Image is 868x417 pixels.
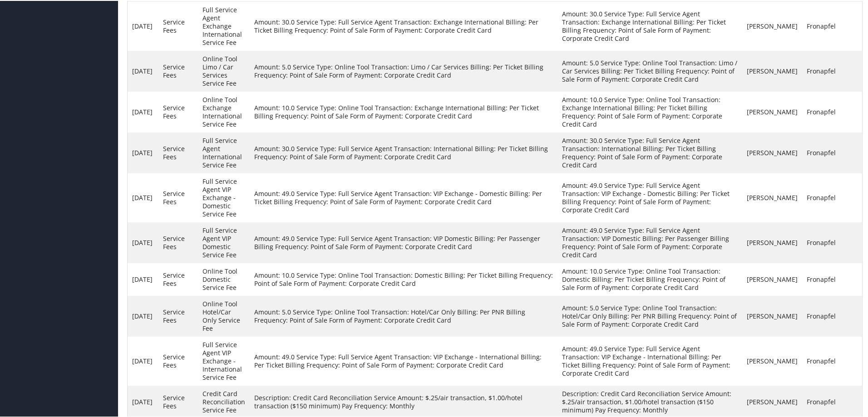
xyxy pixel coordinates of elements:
[802,1,862,50] td: Fronapfel
[742,172,802,221] td: [PERSON_NAME]
[198,295,250,336] td: Online Tool Hotel/Car Only Service Fee
[128,91,158,132] td: [DATE]
[250,295,557,336] td: Amount: 5.0 Service Type: Online Tool Transaction: Hotel/Car Only Billing: Per PNR Billing Freque...
[742,262,802,295] td: [PERSON_NAME]
[742,295,802,336] td: [PERSON_NAME]
[802,336,862,385] td: Fronapfel
[198,50,250,91] td: Online Tool Limo / Car Services Service Fee
[128,172,158,221] td: [DATE]
[250,221,557,262] td: Amount: 49.0 Service Type: Full Service Agent Transaction: VIP Domestic Billing: Per Passenger Bi...
[802,91,862,132] td: Fronapfel
[250,91,557,132] td: Amount: 10.0 Service Type: Online Tool Transaction: Exchange International Billing: Per Ticket Bi...
[128,336,158,385] td: [DATE]
[557,336,742,385] td: Amount: 49.0 Service Type: Full Service Agent Transaction: VIP Exchange - International Billing: ...
[158,262,198,295] td: Service Fees
[742,1,802,50] td: [PERSON_NAME]
[742,91,802,132] td: [PERSON_NAME]
[158,50,198,91] td: Service Fees
[128,132,158,172] td: [DATE]
[250,262,557,295] td: Amount: 10.0 Service Type: Online Tool Transaction: Domestic Billing: Per Ticket Billing Frequenc...
[557,1,742,50] td: Amount: 30.0 Service Type: Full Service Agent Transaction: Exchange International Billing: Per Ti...
[557,172,742,221] td: Amount: 49.0 Service Type: Full Service Agent Transaction: VIP Exchange - Domestic Billing: Per T...
[557,221,742,262] td: Amount: 49.0 Service Type: Full Service Agent Transaction: VIP Domestic Billing: Per Passenger Bi...
[557,50,742,91] td: Amount: 5.0 Service Type: Online Tool Transaction: Limo / Car Services Billing: Per Ticket Billin...
[158,295,198,336] td: Service Fees
[250,50,557,91] td: Amount: 5.0 Service Type: Online Tool Transaction: Limo / Car Services Billing: Per Ticket Billin...
[742,50,802,91] td: [PERSON_NAME]
[742,221,802,262] td: [PERSON_NAME]
[802,132,862,172] td: Fronapfel
[742,336,802,385] td: [PERSON_NAME]
[250,172,557,221] td: Amount: 49.0 Service Type: Full Service Agent Transaction: VIP Exchange - Domestic Billing: Per T...
[802,172,862,221] td: Fronapfel
[128,295,158,336] td: [DATE]
[158,1,198,50] td: Service Fees
[250,336,557,385] td: Amount: 49.0 Service Type: Full Service Agent Transaction: VIP Exchange - International Billing: ...
[128,221,158,262] td: [DATE]
[557,91,742,132] td: Amount: 10.0 Service Type: Online Tool Transaction: Exchange International Billing: Per Ticket Bi...
[158,91,198,132] td: Service Fees
[198,336,250,385] td: Full Service Agent VIP Exchange - International Service Fee
[128,1,158,50] td: [DATE]
[802,295,862,336] td: Fronapfel
[198,262,250,295] td: Online Tool Domestic Service Fee
[198,221,250,262] td: Full Service Agent VIP Domestic Service Fee
[128,262,158,295] td: [DATE]
[802,262,862,295] td: Fronapfel
[158,132,198,172] td: Service Fees
[158,172,198,221] td: Service Fees
[557,295,742,336] td: Amount: 5.0 Service Type: Online Tool Transaction: Hotel/Car Only Billing: Per PNR Billing Freque...
[802,221,862,262] td: Fronapfel
[802,50,862,91] td: Fronapfel
[557,262,742,295] td: Amount: 10.0 Service Type: Online Tool Transaction: Domestic Billing: Per Ticket Billing Frequenc...
[198,1,250,50] td: Full Service Agent Exchange International Service Fee
[198,91,250,132] td: Online Tool Exchange International Service Fee
[557,132,742,172] td: Amount: 30.0 Service Type: Full Service Agent Transaction: International Billing: Per Ticket Bill...
[250,1,557,50] td: Amount: 30.0 Service Type: Full Service Agent Transaction: Exchange International Billing: Per Ti...
[158,221,198,262] td: Service Fees
[198,132,250,172] td: Full Service Agent International Service Fee
[158,336,198,385] td: Service Fees
[742,132,802,172] td: [PERSON_NAME]
[198,172,250,221] td: Full Service Agent VIP Exchange - Domestic Service Fee
[250,132,557,172] td: Amount: 30.0 Service Type: Full Service Agent Transaction: International Billing: Per Ticket Bill...
[128,50,158,91] td: [DATE]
